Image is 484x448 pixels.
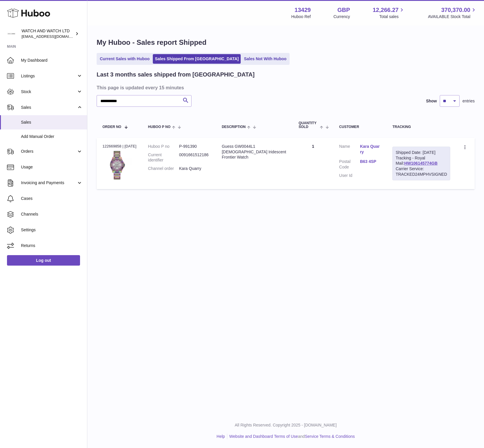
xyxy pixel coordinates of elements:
[179,144,210,149] dd: P-991390
[339,144,360,156] dt: Name
[21,164,83,170] span: Usage
[222,144,287,160] div: Guess GW0044L1 [DEMOGRAPHIC_DATA] Iridescent Frontier Watch
[339,173,360,178] dt: User Id
[392,125,450,129] div: Tracking
[339,125,381,129] div: Customer
[102,151,132,180] img: 1718123429.png
[462,98,475,104] span: entries
[148,152,179,163] dt: Current identifier
[21,120,83,125] span: Sales
[97,84,473,91] h3: This page is updated every 15 minutes
[22,34,86,39] span: [EMAIL_ADDRESS][DOMAIN_NAME]
[21,211,83,217] span: Channels
[337,6,350,14] strong: GBP
[396,166,447,177] div: Carrier Service: TRACKED24MPHVSIGNED
[299,121,318,129] span: Quantity Sold
[22,28,74,39] div: WATCH AND WATCH LTD
[242,54,288,64] a: Sales Not With Huboo
[148,144,179,149] dt: Huboo P no
[21,149,77,154] span: Orders
[334,14,350,19] div: Currency
[428,6,477,19] a: 370,370.00 AVAILABLE Stock Total
[373,6,398,14] span: 12,266.27
[426,98,437,104] label: Show
[379,14,405,19] span: Total sales
[153,54,241,64] a: Sales Shipped From [GEOGRAPHIC_DATA]
[360,144,381,155] a: Kara Quarry
[21,227,83,233] span: Settings
[373,6,405,19] a: 12,266.27 Total sales
[305,434,355,439] a: Service Terms & Conditions
[293,138,333,189] td: 1
[148,125,171,129] span: Huboo P no
[21,180,77,186] span: Invoicing and Payments
[428,14,477,19] span: AVAILABLE Stock Total
[21,58,83,63] span: My Dashboard
[291,14,311,19] div: Huboo Ref
[7,29,16,38] img: baris@watchandwatch.co.uk
[21,105,77,110] span: Sales
[179,166,210,171] dd: Kara Quarry
[217,434,225,439] a: Help
[360,159,381,164] a: B63 4SP
[21,243,83,248] span: Returns
[21,134,83,139] span: Add Manual Order
[222,125,246,129] span: Description
[392,147,450,180] div: Tracking - Royal Mail:
[441,6,470,14] span: 370,370.00
[102,125,121,129] span: Order No
[21,89,77,95] span: Stock
[295,6,311,14] strong: 13429
[98,54,152,64] a: Current Sales with Huboo
[148,166,179,171] dt: Channel order
[227,434,355,439] li: and
[404,161,437,166] a: HW106145774GB
[229,434,298,439] a: Website and Dashboard Terms of Use
[97,38,475,47] h1: My Huboo - Sales report Shipped
[102,144,136,149] div: 122669858 | [DATE]
[21,73,77,79] span: Listings
[179,152,210,163] dd: 0091661512186
[97,71,255,79] h2: Last 3 months sales shipped from [GEOGRAPHIC_DATA]
[21,196,83,201] span: Cases
[92,422,479,428] p: All Rights Reserved. Copyright 2025 - [DOMAIN_NAME]
[7,255,80,266] a: Log out
[339,159,360,170] dt: Postal Code
[396,150,447,155] div: Shipped Date: [DATE]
